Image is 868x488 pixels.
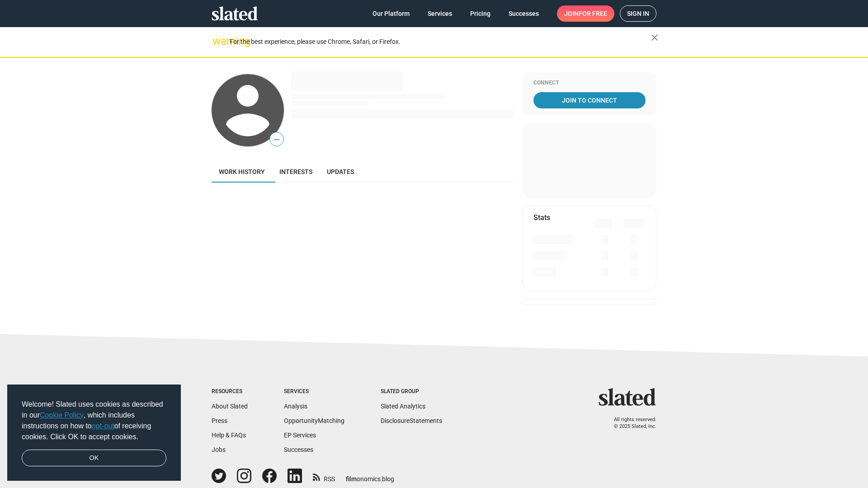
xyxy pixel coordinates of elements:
[40,411,84,419] a: Cookie Policy
[346,468,394,483] a: filmonomics blog
[509,5,539,22] span: Successes
[313,469,335,483] a: RSS
[284,403,307,410] a: Analysis
[649,32,660,43] mat-icon: close
[284,432,316,439] a: EP Services
[533,80,646,87] div: Connect
[381,403,425,410] a: Slated Analytics
[212,36,223,47] mat-icon: warning
[579,5,607,22] span: for free
[381,417,442,424] a: DisclosureStatements
[463,5,498,22] a: Pricing
[219,168,265,175] span: Work history
[92,422,114,430] a: opt-out
[533,92,646,108] a: Join To Connect
[470,5,491,22] span: Pricing
[279,168,312,175] span: Interests
[564,5,607,22] span: Join
[327,168,354,175] span: Updates
[22,399,166,442] span: Welcome! Slated uses cookies as described in our , which includes instructions on how to of recei...
[272,161,320,183] a: Interests
[212,417,227,424] a: Press
[320,161,361,183] a: Updates
[627,6,649,21] span: Sign in
[284,388,344,395] div: Services
[346,475,357,483] span: film
[373,5,410,22] span: Our Platform
[420,5,459,22] a: Services
[230,36,651,48] div: For the best experience, please use Chrome, Safari, or Firefox.
[365,5,417,22] a: Our Platform
[212,388,248,395] div: Resources
[535,92,644,108] span: Join To Connect
[212,432,246,439] a: Help & FAQs
[212,403,248,410] a: About Slated
[620,5,656,22] a: Sign in
[284,446,313,453] a: Successes
[212,161,272,183] a: Work history
[212,446,226,453] a: Jobs
[7,385,181,481] div: cookieconsent
[557,5,614,22] a: Joinfor free
[533,213,550,222] mat-card-title: Stats
[284,417,344,424] a: OpportunityMatching
[428,5,452,22] span: Services
[270,134,283,145] span: —
[501,5,546,22] a: Successes
[22,450,166,467] a: dismiss cookie message
[604,417,656,430] p: All rights reserved. © 2025 Slated, Inc.
[381,388,442,395] div: Slated Group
